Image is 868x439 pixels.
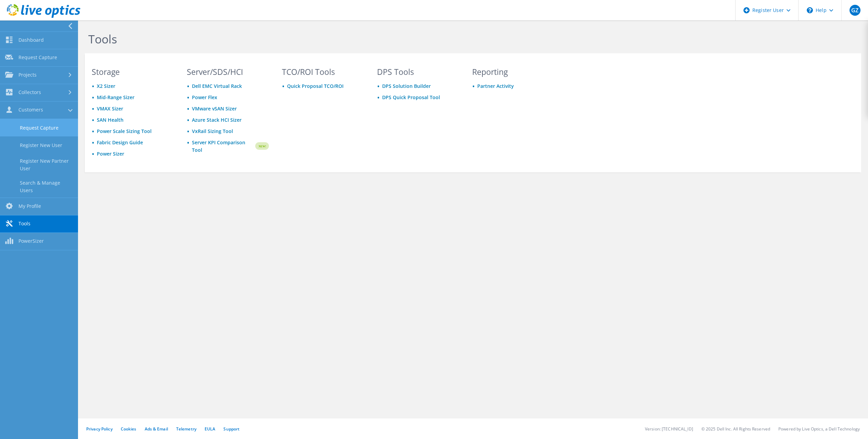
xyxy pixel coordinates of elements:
[382,94,440,101] a: DPS Quick Proposal Tool
[382,83,431,89] a: DPS Solution Builder
[205,426,215,432] a: EULA
[192,94,217,101] a: Power Flex
[192,128,233,134] a: VxRail Sizing Tool
[192,105,237,112] a: VMware vSAN Sizer
[97,139,143,146] a: Fabric Design Guide
[97,150,124,157] a: Power Sizer
[86,426,113,432] a: Privacy Policy
[287,83,344,89] a: Quick Proposal TCO/ROI
[223,426,239,432] a: Support
[97,83,115,89] a: X2 Sizer
[97,94,134,101] a: Mid-Range Sizer
[807,7,813,13] svg: \n
[187,68,269,76] h3: Server/SDS/HCI
[282,68,364,76] h3: TCO/ROI Tools
[645,426,693,432] li: Version: [TECHNICAL_ID]
[121,426,137,432] a: Cookies
[377,68,459,76] h3: DPS Tools
[97,105,123,112] a: VMAX Sizer
[97,117,124,123] a: SAN Health
[176,426,196,432] a: Telemetry
[477,83,514,89] a: Partner Activity
[778,426,860,432] li: Powered by Live Optics, a Dell Technology
[472,68,554,76] h3: Reporting
[97,128,152,134] a: Power Scale Sizing Tool
[850,5,860,16] span: GZ
[192,139,254,154] a: Server KPI Comparison Tool
[701,426,770,432] li: © 2025 Dell Inc. All Rights Reserved
[145,426,168,432] a: Ads & Email
[88,32,550,46] h1: Tools
[254,138,269,154] img: new-badge.svg
[192,83,242,89] a: Dell EMC Virtual Rack
[192,117,242,123] a: Azure Stack HCI Sizer
[92,68,174,76] h3: Storage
